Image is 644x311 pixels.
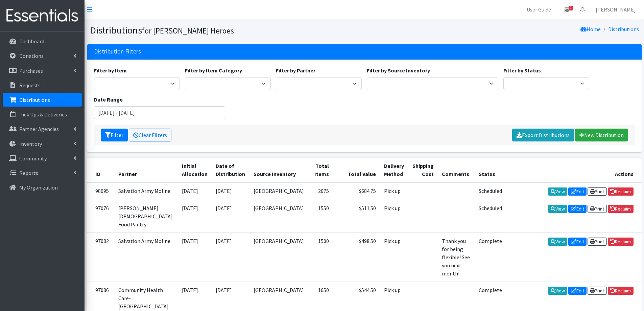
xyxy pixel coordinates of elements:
a: Print [588,238,607,246]
td: $498.50 [333,232,380,282]
td: [DATE] [212,200,249,232]
p: Distributions [19,96,50,103]
a: Print [588,287,607,295]
p: Donations [19,52,44,59]
td: [DATE] [178,200,212,232]
td: 1500 [308,232,333,282]
label: Filter by Partner [276,66,315,74]
a: Edit [568,287,587,295]
a: Community [3,152,82,165]
a: Distributions [3,93,82,107]
td: 2075 [308,182,333,200]
td: Pick up [380,232,408,282]
h3: Distribution Filters [94,48,141,55]
a: Reports [3,166,82,180]
td: [DATE] [212,232,249,282]
p: Dashboard [19,38,44,45]
p: Community [19,155,47,162]
span: 1 [569,6,573,10]
p: Reports [19,170,38,176]
th: Date of Distribution [212,158,249,182]
td: [DATE] [178,232,212,282]
td: [DATE] [178,182,212,200]
a: Inventory [3,137,82,151]
label: Filter by Item [94,66,127,74]
label: Filter by Source Inventory [367,66,430,74]
td: Scheduled [475,200,506,232]
a: User Guide [521,3,556,16]
p: Requests [19,82,41,89]
td: Pick up [380,200,408,232]
img: HumanEssentials [3,4,82,27]
a: Print [588,187,607,196]
th: Total Value [333,158,380,182]
td: Salvation Army Moline [114,182,178,200]
a: Dashboard [3,35,82,48]
p: Partner Agencies [19,126,59,132]
p: Pick Ups & Deliveries [19,111,67,118]
h1: Distributions [90,24,362,36]
td: $511.50 [333,200,380,232]
th: Initial Allocation [178,158,212,182]
label: Filter by Item Category [185,66,242,74]
th: Source Inventory [249,158,308,182]
a: Edit [568,205,587,213]
a: View [548,238,567,246]
button: Filter [101,129,128,141]
a: View [548,287,567,295]
td: $684.75 [333,182,380,200]
a: Pick Ups & Deliveries [3,108,82,121]
label: Filter by Status [503,66,541,74]
a: Export Distributions [512,129,574,141]
a: Partner Agencies [3,122,82,136]
a: View [548,187,567,196]
p: My Organization [19,184,58,191]
td: 1550 [308,200,333,232]
td: Pick up [380,182,408,200]
th: Partner [114,158,178,182]
a: Edit [568,187,587,196]
a: My Organization [3,181,82,194]
th: Comments [438,158,475,182]
a: New Distribution [575,129,628,141]
td: Salvation Army Moline [114,232,178,282]
input: January 1, 2011 - December 31, 2011 [94,106,225,119]
a: 1 [559,3,575,16]
p: Inventory [19,140,42,147]
a: View [548,205,567,213]
td: Thank you for being flexible! See you next month! [438,232,475,282]
a: Reclaim [608,187,634,196]
td: [GEOGRAPHIC_DATA] [249,200,308,232]
td: [GEOGRAPHIC_DATA] [249,232,308,282]
td: 97076 [87,200,114,232]
p: Purchases [19,67,43,74]
th: Total Items [308,158,333,182]
a: Home [580,26,601,32]
td: [DATE] [212,182,249,200]
a: Reclaim [608,238,634,246]
a: Reclaim [608,205,634,213]
th: Status [475,158,506,182]
a: [PERSON_NAME] [590,3,641,16]
a: Clear Filters [129,129,171,141]
a: Print [588,205,607,213]
th: Delivery Method [380,158,408,182]
a: Reclaim [608,287,634,295]
a: Edit [568,238,587,246]
td: [PERSON_NAME][DEMOGRAPHIC_DATA] Food Pantry [114,200,178,232]
small: for [PERSON_NAME] Heroes [142,26,234,36]
td: [GEOGRAPHIC_DATA] [249,182,308,200]
th: ID [87,158,114,182]
a: Distributions [608,26,639,32]
th: Shipping Cost [408,158,438,182]
a: Donations [3,49,82,63]
td: 97082 [87,232,114,282]
label: Date Range [94,95,123,104]
td: Complete [475,232,506,282]
th: Actions [506,158,642,182]
td: 98095 [87,182,114,200]
td: Scheduled [475,182,506,200]
a: Requests [3,79,82,92]
a: Purchases [3,64,82,77]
